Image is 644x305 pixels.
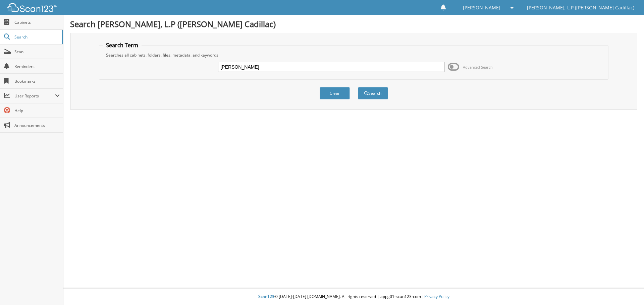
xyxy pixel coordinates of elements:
[14,34,59,40] span: Search
[14,93,55,99] span: User Reports
[14,49,60,55] span: Scan
[14,64,60,69] span: Reminders
[258,294,274,299] span: Scan123
[14,19,60,25] span: Cabinets
[14,108,60,113] span: Help
[63,289,644,305] div: © [DATE]-[DATE] [DOMAIN_NAME]. All rights reserved | appg01-scan123-com |
[463,6,500,10] span: [PERSON_NAME]
[463,65,493,70] span: Advanced Search
[103,52,605,58] div: Searches all cabinets, folders, files, metadata, and keywords
[527,6,634,10] span: [PERSON_NAME], L.P ([PERSON_NAME] Cadillac)
[103,42,142,49] legend: Search Term
[70,18,637,29] h1: Search [PERSON_NAME], L.P ([PERSON_NAME] Cadillac)
[14,78,60,84] span: Bookmarks
[610,273,644,305] iframe: Chat Widget
[14,123,60,128] span: Announcements
[7,3,57,12] img: scan123-logo-white.svg
[358,87,388,99] button: Search
[424,294,449,299] a: Privacy Policy
[320,87,350,99] button: Clear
